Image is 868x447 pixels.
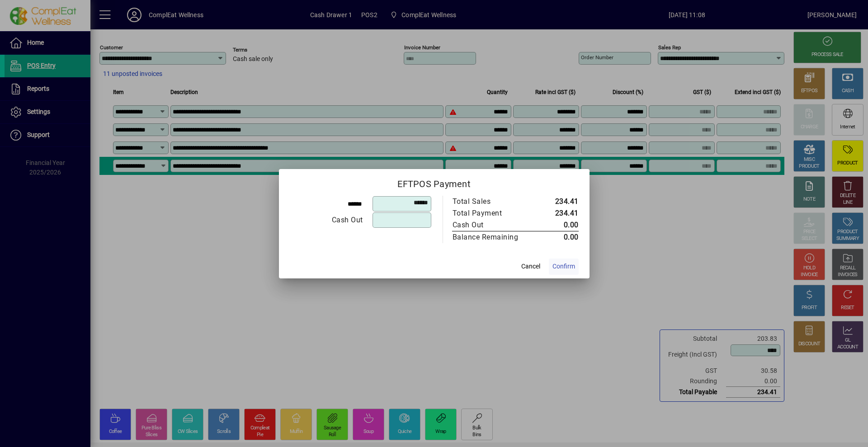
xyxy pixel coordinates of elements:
[290,215,363,226] div: Cash Out
[521,262,540,271] span: Cancel
[453,220,528,231] div: Cash Out
[549,259,579,275] button: Confirm
[538,219,579,231] td: 0.00
[538,231,579,243] td: 0.00
[538,207,579,219] td: 234.41
[452,207,538,219] td: Total Payment
[453,232,528,243] div: Balance Remaining
[452,196,538,207] td: Total Sales
[552,262,575,271] span: Confirm
[538,196,579,207] td: 234.41
[279,169,590,195] h2: EFTPOS Payment
[516,259,545,275] button: Cancel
